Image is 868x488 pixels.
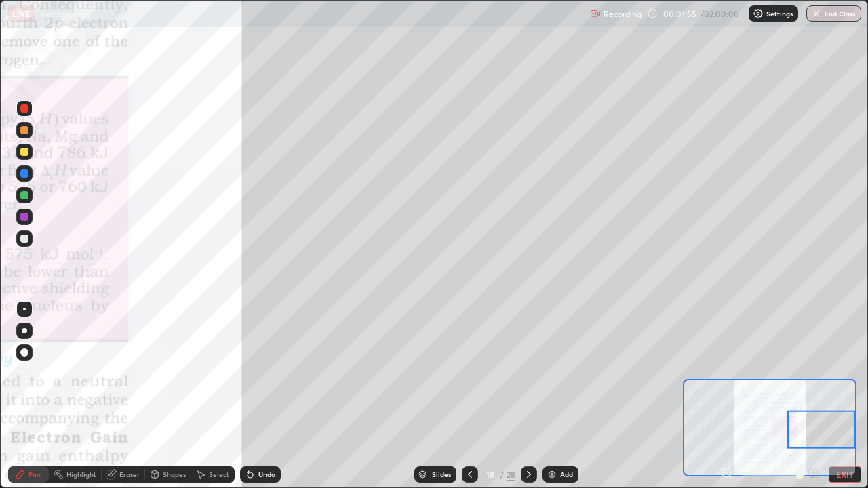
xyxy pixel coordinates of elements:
p: LIVE [12,8,31,19]
button: EXIT [829,466,861,483]
p: Settings [766,10,793,17]
img: class-settings-icons [753,8,764,19]
p: Periodic table [40,8,92,19]
div: Pen [28,471,41,478]
div: Select [209,471,229,478]
button: End Class [806,5,861,22]
div: Eraser [119,471,140,478]
img: recording.375f2c34.svg [590,8,601,19]
img: add-slide-button [547,469,557,480]
div: Add [560,471,573,478]
div: 28 [507,468,515,481]
div: Slides [432,471,451,478]
div: / [500,470,504,479]
div: Highlight [66,471,96,478]
div: Undo [258,471,275,478]
img: end-class-cross [811,8,822,19]
p: Recording [604,9,642,19]
div: 18 [484,470,497,479]
div: Shapes [163,471,186,478]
